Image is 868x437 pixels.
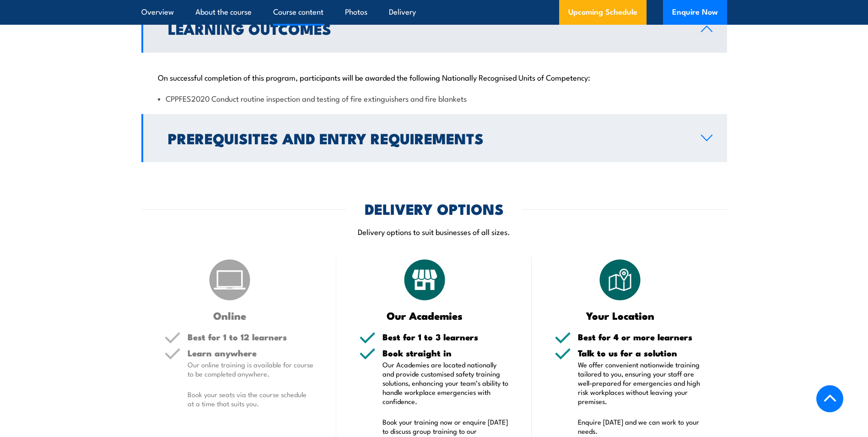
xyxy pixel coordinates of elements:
[383,360,509,406] p: Our Academies are located nationally and provide customised safety training solutions, enhancing ...
[578,360,704,406] p: We offer convenient nationwide training tailored to you, ensuring your staff are well-prepared fo...
[555,310,686,321] h3: Your Location
[188,333,314,341] h5: Best for 1 to 12 learners
[164,310,296,321] h3: Online
[141,114,727,162] a: Prerequisites and Entry Requirements
[141,5,727,53] a: Learning Outcomes
[158,72,711,82] p: On successful completion of this program, participants will be awarded the following Nationally R...
[578,417,704,436] p: Enquire [DATE] and we can work to your needs.
[168,131,686,144] h2: Prerequisites and Entry Requirements
[188,360,314,378] p: Our online training is available for course to be completed anywhere.
[168,22,686,35] h2: Learning Outcomes
[359,310,491,321] h3: Our Academies
[158,93,711,104] li: CPPFES2020 Conduct routine inspection and testing of fire extinguishers and fire blankets
[365,202,504,215] h2: DELIVERY OPTIONS
[578,333,704,341] h5: Best for 4 or more learners
[188,349,314,357] h5: Learn anywhere
[188,390,314,408] p: Book your seats via the course schedule at a time that suits you.
[141,226,727,237] p: Delivery options to suit businesses of all sizes.
[383,333,509,341] h5: Best for 1 to 3 learners
[578,349,704,357] h5: Talk to us for a solution
[383,349,509,357] h5: Book straight in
